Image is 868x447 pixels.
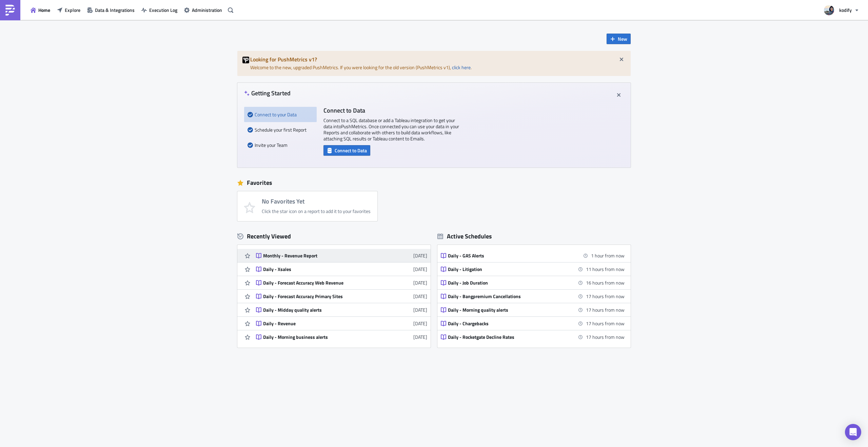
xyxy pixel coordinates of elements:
time: 2025-09-02 17:00 [591,252,625,259]
div: Schedule your first Report [248,122,313,137]
a: Daily - Midday quality alerts[DATE] [256,303,427,316]
a: Daily - Morning business alerts[DATE] [256,330,427,344]
time: 2025-09-03 08:45 [586,306,625,313]
h4: Connect to Data [323,107,459,114]
button: Explore [54,5,84,15]
div: Daily - Forecast Accuracy Web Revenue [263,280,382,286]
span: Administration [192,6,222,14]
button: Data & Integrations [84,5,138,15]
span: Explore [65,6,80,14]
div: Invite your Team [248,137,313,153]
time: 2025-09-03 08:50 [586,320,625,327]
h4: No Favorites Yet [262,198,371,205]
a: Daily - Xsales[DATE] [256,263,427,276]
time: 2025-09-03 02:15 [586,266,625,273]
span: Execution Log [149,6,177,14]
div: Daily - Job Duration [448,280,567,286]
div: Daily - Morning business alerts [263,334,382,340]
time: 2025-08-21T16:47:50Z [413,252,427,259]
time: 2025-07-03T12:38:16Z [413,293,427,300]
div: Click the star icon on a report to add it to your favorites [262,208,371,214]
button: New [607,34,631,44]
div: Daily - Morning quality alerts [448,307,567,313]
a: Monthly - Revenue Report[DATE] [256,249,427,262]
time: 2025-09-03 08:00 [586,279,625,286]
div: Active Schedules [437,232,492,240]
div: Daily - Litigation [448,266,567,272]
a: Daily - Litigation11 hours from now [441,263,625,276]
time: 2025-06-19T11:28:29Z [413,306,427,313]
a: Connect to Data [323,146,370,153]
a: Daily - Forecast Accuracy Primary Sites[DATE] [256,290,427,303]
div: Favorites [237,178,631,188]
button: Home [27,5,54,15]
div: Welcome to the new, upgraded PushMetrics. If you were looking for the old version (PushMetrics v1... [237,51,631,76]
h4: Getting Started [244,90,291,97]
a: Daily - Job Duration16 hours from now [441,276,625,289]
time: 2025-05-07T10:30:30Z [413,333,427,341]
div: Daily - Xsales [263,266,382,272]
div: Daily - GAS Alerts [448,253,567,259]
time: 2025-07-03T12:39:11Z [413,279,427,286]
span: kodify [839,6,852,14]
time: 2025-07-09T10:31:38Z [413,266,427,273]
div: Recently Viewed [237,231,431,241]
p: Connect to a SQL database or add a Tableau integration to get your data into PushMetrics . Once c... [323,117,459,142]
span: Home [38,6,50,14]
div: Daily - Chargebacks [448,320,567,327]
span: New [618,35,627,42]
a: Daily - Forecast Accuracy Web Revenue[DATE] [256,276,427,289]
div: Daily - Rocketgate Decline Rates [448,334,567,340]
div: Open Intercom Messenger [845,424,861,440]
time: 2025-09-03 08:30 [586,293,625,300]
div: Connect to your Data [248,107,313,122]
img: PushMetrics [5,5,16,16]
button: Execution Log [138,5,181,15]
div: Daily - Forecast Accuracy Primary Sites [263,293,382,299]
a: Daily - Rocketgate Decline Rates17 hours from now [441,330,625,344]
span: Data & Integrations [95,6,135,14]
time: 2025-05-29T13:35:11Z [413,320,427,327]
button: kodify [820,3,863,18]
a: Daily - Bangpremium Cancellations17 hours from now [441,290,625,303]
div: Daily - Bangpremium Cancellations [448,293,567,299]
a: Daily - Chargebacks17 hours from now [441,317,625,330]
a: click here [452,64,471,71]
div: Daily - Revenue [263,320,382,327]
div: Daily - Midday quality alerts [263,307,382,313]
button: Connect to Data [323,145,370,156]
img: Avatar [823,4,835,16]
a: Daily - Morning quality alerts17 hours from now [441,303,625,316]
a: Daily - Revenue[DATE] [256,317,427,330]
a: Daily - GAS Alerts1 hour from now [441,249,625,262]
span: Connect to Data [335,147,367,154]
h5: Looking for PushMetrics v1? [250,57,626,62]
div: Monthly - Revenue Report [263,253,382,259]
button: Administration [181,5,225,15]
time: 2025-09-03 08:50 [586,333,625,341]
